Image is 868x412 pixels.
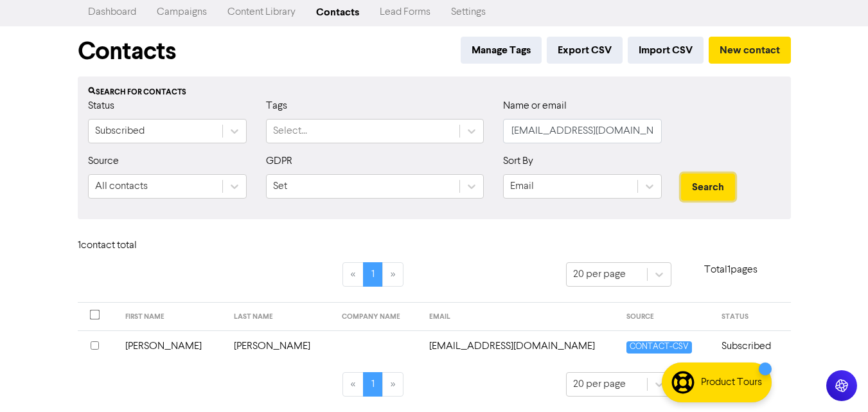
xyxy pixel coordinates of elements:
[709,37,791,64] button: New contact
[363,262,383,287] a: Page 1 is your current page
[226,330,335,362] td: [PERSON_NAME]
[88,98,114,114] label: Status
[714,303,790,331] th: STATUS
[334,303,421,331] th: COMPANY NAME
[626,341,692,354] span: CONTACT-CSV
[88,154,119,169] label: Source
[78,37,176,66] h1: Contacts
[95,179,148,194] div: All contacts
[421,330,619,362] td: philipawalker@hotmail.com
[363,372,383,397] a: Page 1 is your current page
[503,154,533,169] label: Sort By
[573,267,626,282] div: 20 per page
[619,303,714,331] th: SOURCE
[681,174,735,201] button: Search
[503,98,567,114] label: Name or email
[461,37,542,64] button: Manage Tags
[118,330,226,362] td: [PERSON_NAME]
[118,303,226,331] th: FIRST NAME
[226,303,335,331] th: LAST NAME
[266,154,292,169] label: GDPR
[510,179,534,194] div: Email
[573,377,626,392] div: 20 per page
[421,303,619,331] th: EMAIL
[804,350,868,412] iframe: Chat Widget
[273,123,307,139] div: Select...
[628,37,704,64] button: Import CSV
[547,37,623,64] button: Export CSV
[88,87,781,98] div: Search for contacts
[95,123,145,139] div: Subscribed
[78,240,181,252] h6: 1 contact total
[273,179,287,194] div: Set
[671,262,791,278] p: Total 1 pages
[266,98,287,114] label: Tags
[714,330,790,362] td: Subscribed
